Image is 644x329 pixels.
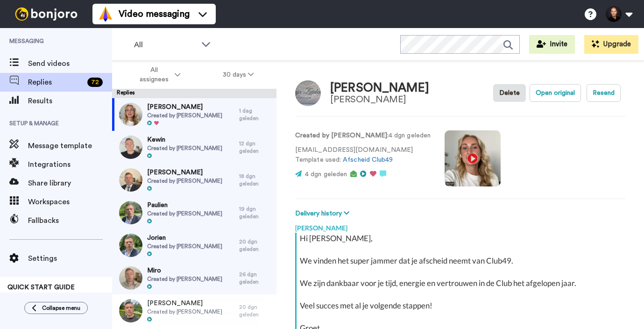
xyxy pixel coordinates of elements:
span: QUICK START GUIDE [7,284,75,291]
img: 87cbf1c5-7117-437a-9f3d-b4d55336817e-thumb.jpg [119,103,142,126]
div: 20 dgn geleden [239,238,272,253]
a: PaulienCreated by [PERSON_NAME]19 dgn geleden [112,196,276,229]
span: Miro [147,266,222,275]
div: 19 dgn geleden [239,205,272,220]
span: Integrations [28,159,112,170]
span: Fallbacks [28,215,112,226]
div: 18 dgn geleden [239,172,272,187]
span: Created by [PERSON_NAME] [147,243,222,250]
span: All assignees [135,65,173,84]
a: [PERSON_NAME]Created by [PERSON_NAME]1 dag geleden [112,98,276,131]
div: [PERSON_NAME] [295,219,625,233]
img: bj-logo-header-white.svg [11,7,81,21]
img: 0fe53ffd-1e38-4f3e-89a6-c04480359eb1-thumb.jpg [119,168,142,192]
img: 1431affc-6763-47d9-9ad2-70feb634a71e-thumb.jpg [119,266,142,290]
span: All [134,39,197,50]
span: Results [28,95,112,107]
span: Collapse menu [42,304,80,312]
p: : 4 dgn geleden [295,131,431,141]
div: 72 [87,78,103,87]
button: Open original [530,84,581,102]
img: d4071302-9fce-4159-8acb-0d347b140696-thumb.jpg [119,201,142,224]
strong: Created by [PERSON_NAME] [295,132,387,139]
a: [PERSON_NAME]Created by [PERSON_NAME]20 dgn geleden [112,294,276,327]
button: Resend [587,84,621,102]
span: Created by [PERSON_NAME] [147,210,222,217]
img: 47d7b06d-b8cb-442a-9fb8-ff5169fe0e7d-thumb.jpg [119,136,142,159]
span: Created by [PERSON_NAME] [147,177,222,185]
span: Created by [PERSON_NAME] [147,144,222,152]
span: Replies [28,77,84,88]
div: 26 dgn geleden [239,271,272,286]
span: Video messaging [119,7,190,21]
span: Jorien [147,233,222,243]
img: Image of Sonja Zuidema [295,80,321,106]
img: 31471593-0998-4554-a1fc-aeda2d6899cc-thumb.jpg [119,234,142,257]
button: Upgrade [584,35,638,54]
div: 20 dgn geleden [239,303,272,318]
span: [PERSON_NAME] [147,168,222,177]
img: vm-color.svg [98,7,113,21]
p: [EMAIL_ADDRESS][DOMAIN_NAME] Template used: [295,145,431,165]
span: [PERSON_NAME] [147,102,222,112]
span: Created by [PERSON_NAME] [147,275,222,283]
div: 1 dag geleden [239,107,272,122]
span: Message template [28,140,112,151]
span: Workspaces [28,196,112,207]
div: [PERSON_NAME] [330,81,429,95]
a: [PERSON_NAME]Created by [PERSON_NAME]18 dgn geleden [112,164,276,196]
a: MiroCreated by [PERSON_NAME]26 dgn geleden [112,262,276,294]
span: Kewin [147,135,222,144]
span: Settings [28,253,112,264]
img: 10c10cbf-9798-475a-9bfb-a58b7bb55380-thumb.jpg [119,299,142,322]
button: 30 days [202,66,275,83]
button: Delivery history [295,208,352,219]
span: [PERSON_NAME] [147,299,222,308]
span: Share library [28,178,112,189]
a: JorienCreated by [PERSON_NAME]20 dgn geleden [112,229,276,262]
div: [PERSON_NAME] [330,94,429,105]
button: Delete [493,84,526,102]
a: Afscheid Club49 [343,157,393,163]
span: Send videos [28,58,112,69]
span: Paulien [147,200,222,210]
button: Invite [529,35,575,54]
button: All assignees [114,62,202,88]
span: Created by [PERSON_NAME] [147,308,222,315]
span: Created by [PERSON_NAME] [147,112,222,119]
span: 4 dgn geleden [305,171,347,178]
a: KewinCreated by [PERSON_NAME]12 dgn geleden [112,131,276,164]
button: Collapse menu [24,302,88,314]
div: 12 dgn geleden [239,140,272,155]
div: Replies [112,89,276,98]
